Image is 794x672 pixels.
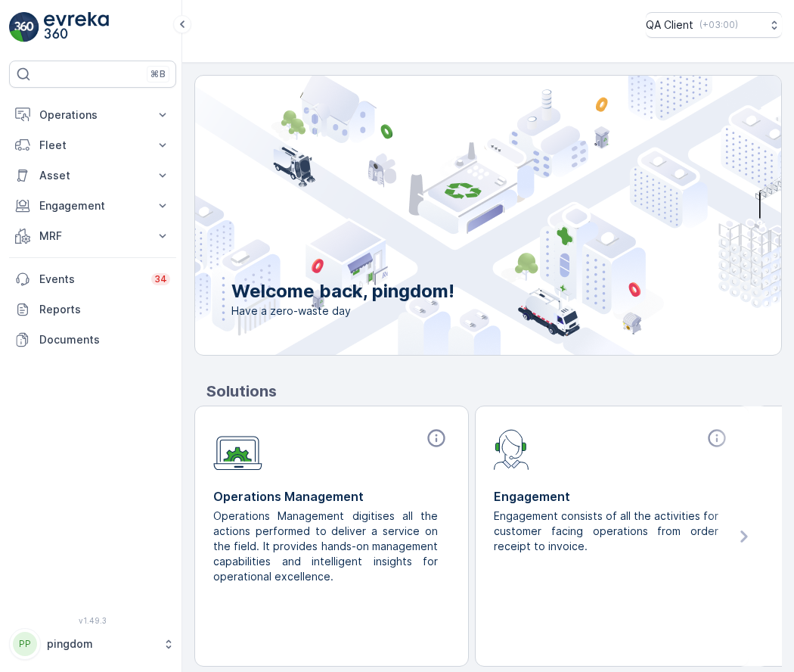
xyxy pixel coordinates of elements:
[9,130,176,160] button: Fleet
[9,191,176,221] button: Engagement
[9,160,176,191] button: Asset
[206,380,782,403] p: Solutions
[150,68,166,80] p: ⌘B
[9,294,176,325] a: Reports
[646,17,693,33] p: QA Client
[39,168,146,183] p: Asset
[9,325,176,355] a: Documents
[39,332,170,347] p: Documents
[39,272,142,287] p: Events
[127,76,781,355] img: city illustration
[39,198,146,213] p: Engagement
[9,12,39,42] img: logo
[9,628,176,660] button: PPpingdom
[13,632,37,656] div: PP
[494,428,529,470] img: module-icon
[154,273,167,285] p: 34
[213,509,438,584] p: Operations Management digitises all the actions performed to deliver a service on the field. It p...
[231,279,454,303] p: Welcome back, pingdom!
[213,487,450,506] p: Operations Management
[231,303,454,319] span: Have a zero-waste day
[39,138,146,153] p: Fleet
[9,264,176,294] a: Events34
[39,229,146,244] p: MRF
[39,302,170,317] p: Reports
[47,636,155,652] p: pingdom
[39,107,146,123] p: Operations
[213,428,262,471] img: module-icon
[494,487,730,506] p: Engagement
[9,100,176,130] button: Operations
[494,509,718,554] p: Engagement consists of all the activities for customer facing operations from order receipt to in...
[9,616,176,625] span: v 1.49.3
[646,12,782,38] button: QA Client(+03:00)
[9,221,176,251] button: MRF
[699,19,738,31] p: ( +03:00 )
[44,12,109,42] img: logo_light-DOdMpM7g.png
